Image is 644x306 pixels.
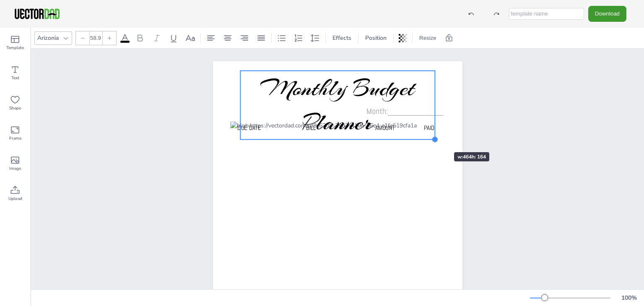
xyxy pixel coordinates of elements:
[260,73,415,138] span: Monthly Budget Planner
[11,75,19,81] span: Text
[8,195,22,202] span: Upload
[509,8,584,20] input: template name
[36,32,61,44] div: Arizonia
[9,135,21,142] span: Frame
[364,34,388,42] span: Position
[366,106,443,117] span: Month:____________
[9,105,21,112] span: Shape
[454,152,489,161] div: w: 464 h: 164
[237,124,261,132] span: Due Date
[588,6,626,21] button: Download
[6,44,24,51] span: Template
[9,165,21,172] span: Image
[13,8,61,20] img: VectorDad-1.png
[619,294,639,302] div: 100 %
[331,34,353,42] span: Effects
[416,31,440,45] button: Resize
